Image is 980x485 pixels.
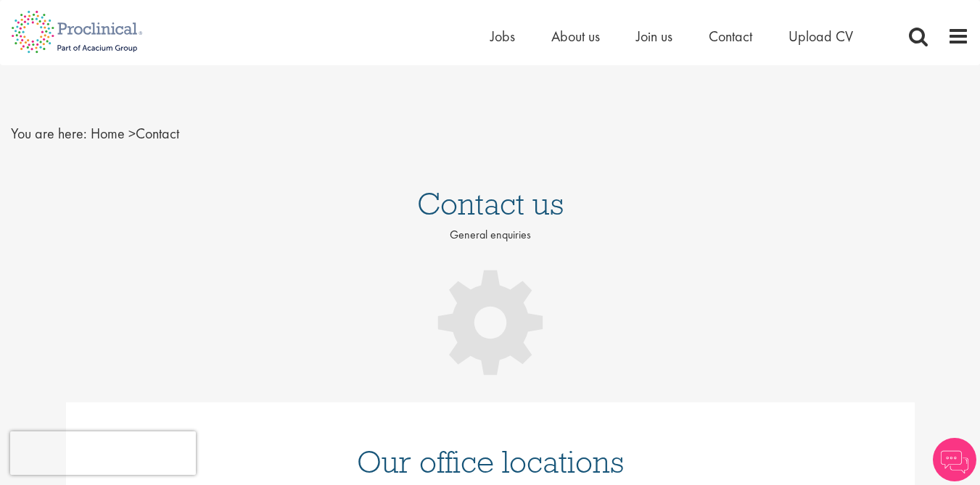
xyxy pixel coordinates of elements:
span: You are here: [11,124,87,143]
a: breadcrumb link to Home [91,124,125,143]
iframe: reCAPTCHA [10,431,196,475]
span: > [128,124,136,143]
img: Chatbot [933,438,976,481]
a: Contact [709,27,752,46]
a: Upload CV [788,27,853,46]
h1: Our office locations [88,446,893,478]
span: Contact [91,124,179,143]
a: Join us [636,27,672,46]
a: About us [551,27,600,46]
a: Jobs [490,27,515,46]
